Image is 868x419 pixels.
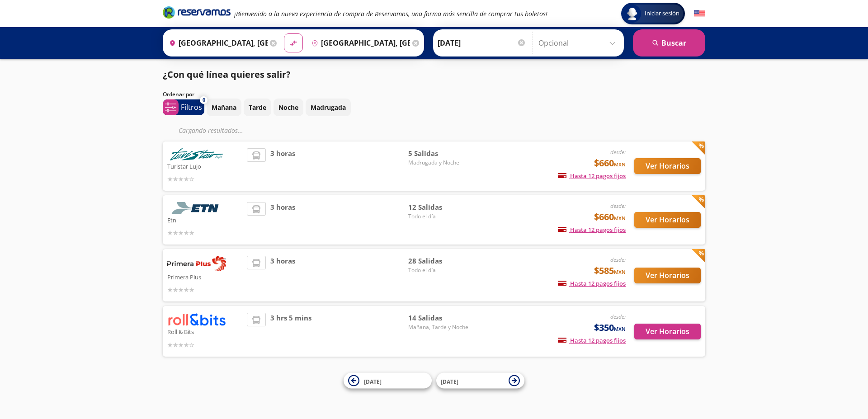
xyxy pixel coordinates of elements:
input: Buscar Origen [165,32,268,54]
p: Filtros [181,102,202,113]
span: Hasta 12 pagos fijos [558,226,626,234]
span: $350 [594,321,626,334]
p: Roll & Bits [167,326,242,337]
span: Hasta 12 pagos fijos [558,279,626,287]
p: Noche [278,103,298,112]
button: Noche [274,99,303,116]
span: 3 hrs 5 mins [270,313,311,349]
small: MXN [614,268,626,275]
span: $585 [594,264,626,278]
p: Mañana [212,103,236,112]
small: MXN [614,325,626,332]
img: Turistar Lujo [167,148,226,160]
span: Madrugada y Noche [408,159,472,167]
span: 3 horas [270,202,295,238]
em: desde: [610,256,626,264]
button: Ver Horarios [634,212,701,228]
em: ¡Bienvenido a la nueva experiencia de compra de Reservamos, una forma más sencilla de comprar tus... [234,9,547,18]
button: [DATE] [436,373,524,389]
p: Ordenar por [163,90,194,99]
button: English [694,8,705,19]
button: Buscar [633,29,705,56]
button: Ver Horarios [634,158,701,174]
span: $660 [594,156,626,170]
em: desde: [610,313,626,320]
span: Iniciar sesión [641,9,683,18]
p: Tarde [249,103,266,112]
p: Primera Plus [167,271,242,282]
img: Roll & Bits [167,313,226,326]
small: MXN [614,215,626,221]
span: Hasta 12 pagos fijos [558,336,626,344]
button: Ver Horarios [634,268,701,283]
a: Brand Logo [163,5,231,22]
span: 3 horas [270,256,295,295]
button: Tarde [244,99,271,116]
p: ¿Con qué línea quieres salir? [163,68,291,81]
img: Primera Plus [167,256,226,271]
em: Cargando resultados ... [179,126,243,135]
i: Brand Logo [163,5,231,19]
em: desde: [610,148,626,156]
input: Elegir Fecha [438,32,526,54]
button: Mañana [207,99,241,116]
p: Madrugada [311,103,346,112]
span: Todo el día [408,266,472,274]
span: 3 horas [270,148,295,184]
em: desde: [610,202,626,210]
input: Buscar Destino [308,32,410,54]
button: 0Filtros [163,99,204,115]
span: Todo el día [408,212,472,221]
p: Turistar Lujo [167,160,242,171]
span: Hasta 12 pagos fijos [558,172,626,180]
button: Madrugada [306,99,351,116]
span: [DATE] [364,377,382,385]
img: Etn [167,202,226,214]
span: 28 Salidas [408,256,472,266]
button: Ver Horarios [634,324,701,339]
span: [DATE] [441,377,458,385]
span: 5 Salidas [408,148,472,159]
span: 12 Salidas [408,202,472,212]
span: 14 Salidas [408,313,472,323]
button: [DATE] [344,373,432,389]
p: Etn [167,214,242,225]
span: 0 [203,96,205,104]
span: $660 [594,210,626,224]
input: Opcional [538,32,619,54]
small: MXN [614,161,626,168]
span: Mañana, Tarde y Noche [408,323,472,331]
